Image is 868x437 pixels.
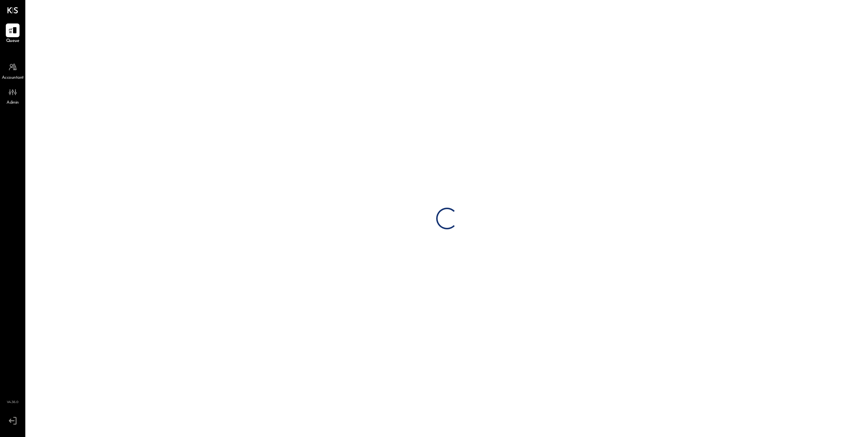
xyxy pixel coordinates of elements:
[0,85,25,106] a: Admin
[0,23,25,44] a: Queue
[0,60,25,81] a: Accountant
[7,100,19,106] span: Admin
[6,38,20,44] span: Queue
[2,75,24,81] span: Accountant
